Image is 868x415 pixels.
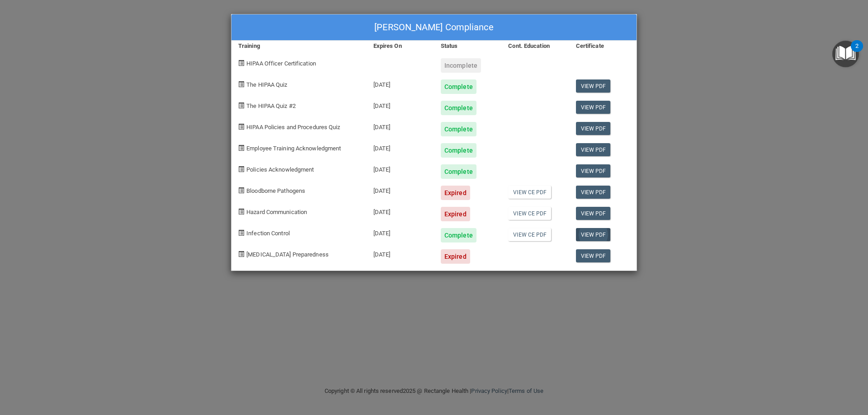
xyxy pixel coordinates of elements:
div: [DATE] [367,200,434,221]
div: Complete [441,79,476,94]
div: 2 [855,46,859,58]
span: Employee Training Acknowledgment [246,145,341,152]
div: [DATE] [367,94,434,115]
div: Expired [441,186,470,200]
div: [DATE] [367,221,434,242]
div: Complete [441,101,476,115]
div: Expires On [367,41,434,51]
span: The HIPAA Quiz #2 [246,103,296,109]
a: View PDF [576,122,611,135]
div: Cont. Education [501,41,569,51]
a: View CE PDF [508,186,551,199]
a: View PDF [576,249,611,262]
div: Complete [441,122,476,136]
a: View CE PDF [508,228,551,241]
div: Certificate [569,41,637,51]
span: Hazard Communication [246,209,307,215]
div: [DATE] [367,158,434,179]
a: View PDF [576,186,611,199]
a: View PDF [576,101,611,114]
a: View PDF [576,79,611,93]
a: View PDF [576,143,611,156]
a: View PDF [576,228,611,241]
div: Status [434,41,501,51]
span: HIPAA Officer Certification [246,60,316,67]
div: Expired [441,207,470,221]
span: The HIPAA Quiz [246,81,287,88]
span: HIPAA Policies and Procedures Quiz [246,124,340,131]
button: Open Resource Center, 2 new notifications [832,41,859,67]
span: [MEDICAL_DATA] Preparedness [246,251,329,258]
a: View PDF [576,207,611,220]
span: Bloodborne Pathogens [246,187,305,194]
div: Incomplete [441,58,481,73]
div: Training [231,41,367,51]
a: View PDF [576,164,611,177]
div: [PERSON_NAME] Compliance [231,14,637,41]
div: [DATE] [367,179,434,200]
div: Complete [441,164,476,179]
div: Expired [441,249,470,264]
div: [DATE] [367,115,434,136]
div: [DATE] [367,242,434,264]
div: Complete [441,143,476,158]
a: View CE PDF [508,207,551,220]
div: Complete [441,228,476,242]
div: [DATE] [367,73,434,94]
div: [DATE] [367,136,434,158]
span: Infection Control [246,230,290,237]
span: Policies Acknowledgment [246,166,314,173]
